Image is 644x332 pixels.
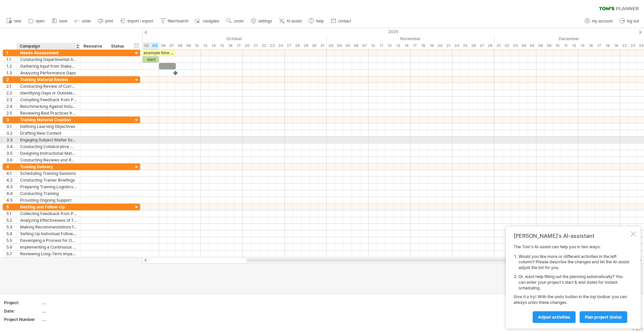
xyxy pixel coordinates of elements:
div: Gathering Input from Stakeholders [20,63,77,69]
div: Wednesday, 10 December 2025 [553,42,561,49]
div: .... [42,308,99,314]
div: Monday, 22 December 2025 [620,42,629,49]
div: 5.3 [6,224,16,230]
div: Nesting and Follow-Up [20,204,77,210]
div: Monday, 17 November 2025 [411,42,419,49]
div: Campaign [20,43,76,50]
span: print [105,19,113,23]
div: 4.3 [6,184,16,190]
div: 1 [6,50,16,56]
div: 3.2 [6,130,16,136]
div: 2.1 [6,83,16,89]
div: 3.6 [6,157,16,163]
span: undo [82,19,91,23]
div: 5 [6,204,16,210]
div: Tuesday, 25 November 2025 [461,42,469,49]
div: Wednesday, 8 October 2025 [176,42,184,49]
div: Date: [4,308,41,314]
div: 5.4 [6,230,16,237]
div: November 2025 [327,35,494,42]
span: log out [627,19,639,23]
span: open [36,19,45,23]
div: Friday, 21 November 2025 [444,42,452,49]
a: undo [73,17,93,25]
span: navigator [203,19,219,23]
div: [PERSON_NAME]'s AI-assistant [514,233,629,239]
a: help [307,17,326,25]
div: Friday, 14 November 2025 [402,42,411,49]
div: Resource [84,43,104,50]
div: Drafting New Content [20,130,77,136]
div: Monday, 20 October 2025 [243,42,251,49]
div: Project: [4,300,41,306]
div: Conducting Training [20,190,77,197]
div: 2.3 [6,96,16,103]
div: Monday, 24 November 2025 [452,42,461,49]
div: Conducting Departmental Assessments [20,56,77,63]
div: Monday, 1 December 2025 [494,42,503,49]
div: Monday, 27 October 2025 [285,42,293,49]
div: Tuesday, 4 November 2025 [335,42,343,49]
div: Identifying Gaps or Outdated Content [20,90,77,96]
div: 3.3 [6,137,16,143]
div: Implementing a Continuous Feedback Mechanism for Future Training Sessions [20,244,77,250]
div: Tuesday, 7 October 2025 [167,42,176,49]
span: Adjust activities [538,315,570,320]
a: Adjust activities [533,311,576,323]
div: Thursday, 9 October 2025 [184,42,193,49]
div: 1.3 [6,70,16,76]
div: October 2025 [134,35,327,42]
div: 5.5 [6,237,16,244]
div: 2.5 [6,110,16,116]
a: open [26,17,47,25]
div: Monday, 6 October 2025 [159,42,167,49]
div: Reviewing Long-Term Impact on Employee Performance [20,251,77,257]
div: Status [111,43,126,50]
div: Training Material Creation [20,117,77,123]
div: Conducting Reviews and Revisions [20,157,77,163]
div: 2 [6,76,16,83]
span: AI assist [286,19,302,23]
div: Setting Up Individual Follow-Up Meetings with Participants [20,230,77,237]
div: Friday, 7 November 2025 [360,42,369,49]
div: Wednesday, 26 November 2025 [469,42,478,49]
a: import / export [118,17,155,25]
div: Analyzing Effectiveness of Training [20,217,77,223]
div: Tuesday, 18 November 2025 [419,42,427,49]
div: v 422 [632,327,643,332]
span: save [59,19,67,23]
div: Training Delivery [20,163,77,170]
div: Thursday, 16 October 2025 [226,42,234,49]
div: Thursday, 27 November 2025 [478,42,486,49]
div: 2.2 [6,90,16,96]
div: Friday, 12 December 2025 [570,42,578,49]
div: Thursday, 23 October 2025 [268,42,276,49]
div: Providing Ongoing Support [20,197,77,203]
div: Wednesday, 3 December 2025 [511,42,520,49]
div: Project Number [4,317,41,322]
span: new [14,19,21,23]
div: Monday, 13 October 2025 [201,42,209,49]
div: Conducting Collaborative Workshops to Develop Training Materials [20,143,77,150]
div: 3 [6,117,16,123]
div: Friday, 19 December 2025 [612,42,620,49]
div: Engaging Subject Matter Experts for Content Validation [20,137,77,143]
div: Friday, 28 November 2025 [486,42,494,49]
div: Wednesday, 12 November 2025 [385,42,394,49]
span: plan project (beta) [585,315,622,320]
a: log out [618,17,641,25]
div: Tuesday, 14 October 2025 [209,42,218,49]
div: Tuesday, 16 December 2025 [587,42,595,49]
div: Tuesday, 2 December 2025 [503,42,511,49]
a: print [96,17,115,25]
span: zoom [234,19,244,23]
div: 4.4 [6,190,16,197]
div: Conducting Trainer Briefings [20,177,77,183]
div: Making Recommendations for Future Training Initiatives [20,224,77,230]
div: Analyzing Performance Gaps [20,70,77,76]
div: Benchmarking Against Industry Standards [20,103,77,110]
div: 2.4 [6,103,16,110]
div: Friday, 24 October 2025 [276,42,285,49]
div: Wednesday, 5 November 2025 [343,42,352,49]
div: Preparing Training Logistics and Materials [20,184,77,190]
